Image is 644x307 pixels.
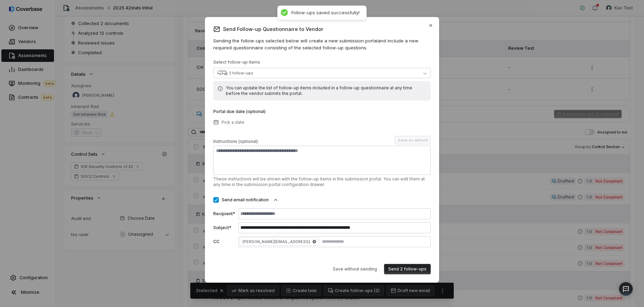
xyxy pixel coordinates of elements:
button: Save without sending [329,264,381,274]
p: You can update the list of follow-up items included in a follow-up questionnaire at any time befo... [226,85,427,96]
span: [PERSON_NAME][EMAIL_ADDRESS] [240,237,319,246]
label: Recipient* [213,211,236,217]
button: Send 2 follow-ups [384,264,431,274]
span: Send Follow-up Questionnaire to Vendor [213,25,431,33]
label: Send email notification [222,197,269,203]
label: Portal due date (optional) [213,109,266,114]
p: Sending the follow-ups selected below will create a new submission portal and include a new requi... [213,38,431,51]
span: Instructions (optional) [213,139,258,144]
p: Select follow-up items [213,59,431,68]
div: 2 follow-ups [229,71,253,76]
label: CC [213,239,236,244]
button: Pick a date [211,115,246,130]
div: Follow-ups saved successfully! [291,10,360,16]
label: Subject* [213,225,236,231]
p: These instructions will be shown with the follow-up items in the submission portal. You can edit ... [213,176,431,187]
span: Pick a date [222,120,244,125]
